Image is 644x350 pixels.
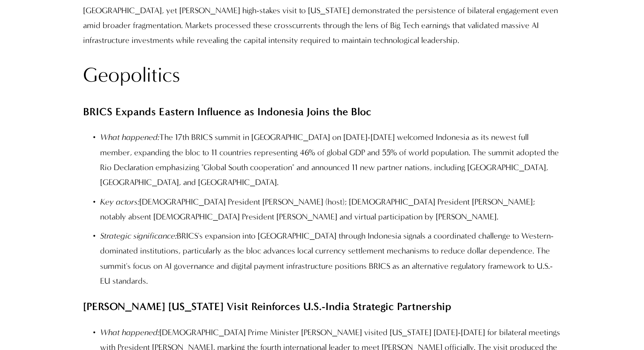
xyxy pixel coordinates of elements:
em: What happened: [100,132,159,142]
p: The 17th BRICS summit in [GEOGRAPHIC_DATA] on [DATE]-[DATE] welcomed Indonesia as its newest full... [100,130,561,190]
h2: Geopolitics [83,62,561,88]
p: [DEMOGRAPHIC_DATA] President [PERSON_NAME] (host); [DEMOGRAPHIC_DATA] President [PERSON_NAME]; no... [100,194,561,225]
strong: [PERSON_NAME] [US_STATE] Visit Reinforces U.S.-India Strategic Partnership [83,300,451,313]
em: What happened: [100,327,159,337]
em: Key actors: [100,197,139,207]
p: BRICS's expansion into [GEOGRAPHIC_DATA] through Indonesia signals a coordinated challenge to Wes... [100,228,561,288]
strong: BRICS Expands Eastern Influence as Indonesia Joins the Bloc [83,105,371,118]
em: Strategic significance: [100,231,177,241]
